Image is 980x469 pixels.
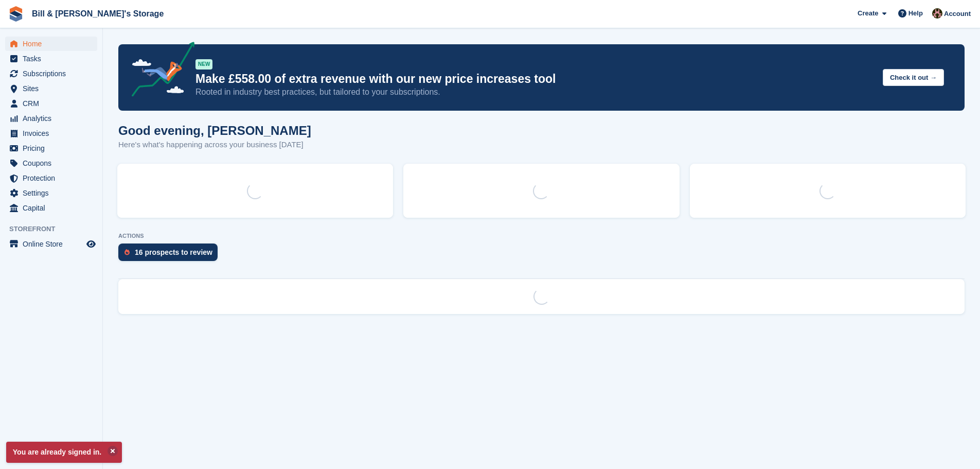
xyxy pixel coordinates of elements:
[5,201,97,215] a: menu
[23,141,84,155] span: Pricing
[23,81,84,96] span: Sites
[118,139,311,151] p: Here's what's happening across your business [DATE]
[9,224,102,234] span: Storefront
[5,66,97,81] a: menu
[23,51,84,66] span: Tasks
[123,42,195,100] img: price-adjustments-announcement-icon-8257ccfd72463d97f412b2fc003d46551f7dbcb40ab6d574587a9cd5c0d94...
[23,96,84,111] span: CRM
[23,111,84,126] span: Analytics
[135,248,212,256] div: 16 prospects to review
[118,244,223,266] a: 16 prospects to review
[6,442,122,463] p: You are already signed in.
[5,111,97,126] a: menu
[118,124,311,137] h1: Good evening, [PERSON_NAME]
[23,37,84,51] span: Home
[8,6,24,22] img: stora-icon-8386f47178a22dfd0bd8f6a31ec36ba5ce8667c1dd55bd0f319d3a0aa187defe.svg
[118,233,965,239] p: ACTIONS
[5,186,97,200] a: menu
[195,72,875,86] p: Make £558.00 of extra revenue with our new price increases tool
[5,81,97,96] a: menu
[858,8,878,19] span: Create
[5,141,97,155] a: menu
[23,66,84,81] span: Subscriptions
[5,156,97,170] a: menu
[5,126,97,141] a: menu
[195,86,875,98] p: Rooted in industry best practices, but tailored to your subscriptions.
[23,201,84,215] span: Capital
[5,237,97,251] a: menu
[944,9,971,19] span: Account
[5,37,97,51] a: menu
[85,238,97,250] a: Preview store
[23,237,84,251] span: Online Store
[23,186,84,200] span: Settings
[23,171,84,185] span: Protection
[5,171,97,185] a: menu
[23,126,84,141] span: Invoices
[28,5,168,22] a: Bill & [PERSON_NAME]'s Storage
[5,51,97,66] a: menu
[195,59,212,70] div: NEW
[23,156,84,170] span: Coupons
[908,8,923,19] span: Help
[932,8,942,19] img: Jack Bottesch
[5,96,97,111] a: menu
[883,69,944,86] button: Check it out →
[124,249,130,255] img: prospect-51fa495bee0391a8d652442698ab0144808aea92771e9ea1ae160a38d050c398.svg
